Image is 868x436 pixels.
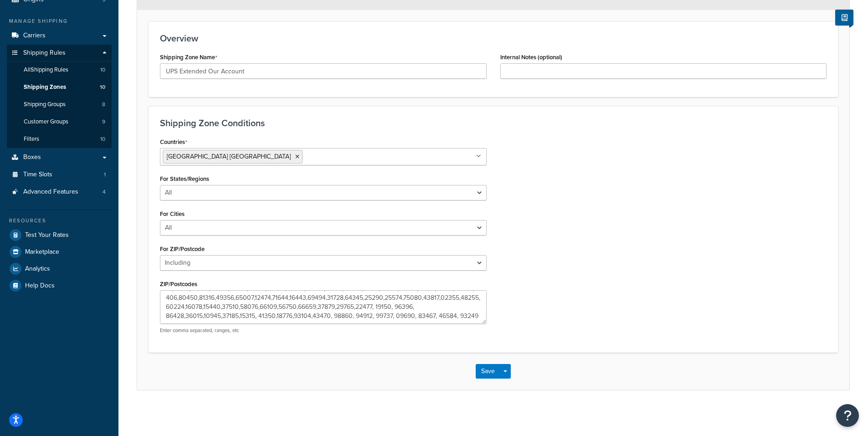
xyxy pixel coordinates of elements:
[160,175,209,182] label: For States/Regions
[7,217,112,225] div: Resources
[167,152,291,161] span: [GEOGRAPHIC_DATA] [GEOGRAPHIC_DATA]
[24,66,68,74] span: All Shipping Rules
[102,101,105,108] span: 8
[160,33,827,43] h3: Overview
[100,83,105,91] span: 10
[7,244,112,260] a: Marketplace
[7,79,112,96] li: Shipping Zones
[7,113,112,130] a: Customer Groups9
[24,83,66,91] span: Shipping Zones
[160,281,197,287] label: ZIP/Postcodes
[160,246,205,252] label: For ZIP/Postcode
[7,27,112,44] a: Carriers
[23,171,52,179] span: Time Slots
[160,210,185,217] label: For Cities
[24,101,66,108] span: Shipping Groups
[160,290,487,324] textarea: 75322,68449,64176,97411,54568,01718,35329,47725,89809,46088,59979,95303,46874,50459,79243,94150,1...
[25,282,55,290] span: Help Docs
[835,10,853,26] button: Show Help Docs
[100,66,105,74] span: 10
[104,171,106,179] span: 1
[7,96,112,113] a: Shipping Groups8
[7,166,112,183] a: Time Slots1
[7,131,112,148] a: Filters10
[7,113,112,130] li: Customer Groups
[23,154,41,161] span: Boxes
[100,135,105,143] span: 10
[500,54,562,61] label: Internal Notes (optional)
[23,188,78,196] span: Advanced Features
[7,45,112,149] li: Shipping Rules
[23,49,66,57] span: Shipping Rules
[160,54,217,61] label: Shipping Zone Name
[7,131,112,148] li: Filters
[25,231,69,239] span: Test Your Rates
[23,32,46,40] span: Carriers
[24,135,39,143] span: Filters
[7,166,112,183] li: Time Slots
[476,364,500,379] button: Save
[103,188,106,196] span: 4
[24,118,68,126] span: Customer Groups
[7,17,112,25] div: Manage Shipping
[160,118,827,128] h3: Shipping Zone Conditions
[7,149,112,166] a: Boxes
[7,62,112,78] a: AllShipping Rules10
[7,277,112,294] a: Help Docs
[7,184,112,200] li: Advanced Features
[7,261,112,277] a: Analytics
[25,248,59,256] span: Marketplace
[7,227,112,243] a: Test Your Rates
[102,118,105,126] span: 9
[160,327,487,334] p: Enter comma separated, ranges, etc
[25,265,50,273] span: Analytics
[7,45,112,62] a: Shipping Rules
[7,79,112,96] a: Shipping Zones10
[836,404,859,427] button: Open Resource Center
[7,184,112,200] a: Advanced Features4
[160,138,187,146] label: Countries
[7,96,112,113] li: Shipping Groups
